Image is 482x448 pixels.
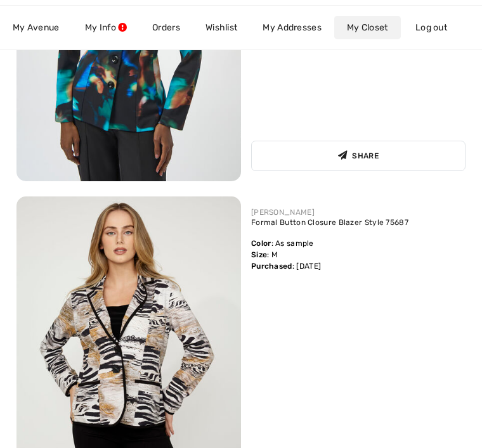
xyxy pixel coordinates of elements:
[251,141,466,171] div: Share
[251,207,408,218] div: [PERSON_NAME]
[72,16,140,39] a: My Info
[334,16,401,39] a: My Closet
[251,218,408,227] a: Formal Button Closure Blazer Style 75687
[13,21,60,34] span: My Avenue
[251,250,267,259] span: Size
[403,16,472,39] a: Log out
[251,239,271,248] span: Color
[250,16,334,39] a: My Addresses
[251,262,292,271] span: Purchased
[251,218,408,272] div: : As sample : M : [DATE]
[140,16,193,39] a: Orders
[193,16,250,39] a: Wishlist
